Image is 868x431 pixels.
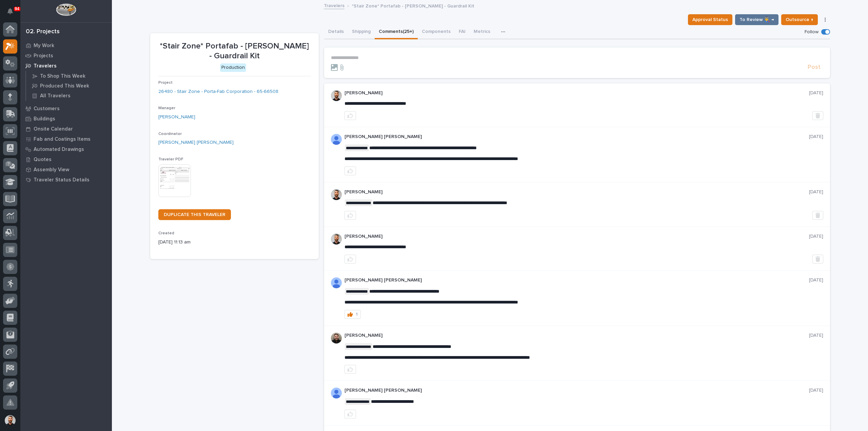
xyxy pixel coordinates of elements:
a: Buildings [20,114,112,124]
p: *Stair Zone* Portafab - [PERSON_NAME] - Guardrail Kit [352,2,474,9]
p: [PERSON_NAME] [344,333,809,338]
a: Travelers [324,1,344,9]
button: Delete post [812,111,823,120]
span: To Review 👨‍🏭 → [739,16,774,24]
a: Onsite Calendar [20,124,112,134]
div: Notifications94 [8,8,17,19]
button: Approval Status [688,14,732,25]
span: Traveler PDF [158,157,183,161]
a: Quotes [20,154,112,164]
button: Metrics [470,25,494,39]
p: [PERSON_NAME] [PERSON_NAME] [344,134,809,140]
button: Outsource ↑ [781,14,818,25]
span: DUPLICATE THIS TRAVELER [164,212,225,217]
p: Quotes [34,157,52,163]
a: [PERSON_NAME] [158,114,195,121]
p: 94 [15,6,19,11]
div: 02. Projects [26,28,60,36]
button: Comments (25+) [375,25,418,39]
button: like this post [344,255,356,263]
div: 1 [356,312,358,317]
img: ACg8ocLB2sBq07NhafZLDpfZztpbDqa4HYtD3rBf5LhdHf4k=s96-c [331,333,342,344]
a: Travelers [20,61,112,71]
img: Workspace Logo [56,3,76,16]
button: Delete post [812,211,823,220]
button: Delete post [812,255,823,263]
button: 1 [344,310,361,319]
button: like this post [344,211,356,220]
span: Created [158,231,174,235]
p: Travelers [34,63,57,69]
p: [DATE] [809,388,823,393]
p: [DATE] 11:13 am [158,239,311,246]
a: My Work [20,40,112,51]
p: Assembly View [34,167,69,173]
p: [DATE] [809,277,823,283]
span: Manager [158,106,175,110]
button: like this post [344,111,356,120]
button: Post [805,63,823,71]
span: Approval Status [692,16,728,24]
img: AGNmyxaji213nCK4JzPdPN3H3CMBhXDSA2tJ_sy3UIa5=s96-c [331,90,342,101]
p: My Work [34,43,54,49]
p: Produced This Week [40,83,89,89]
p: [DATE] [809,333,823,338]
span: Project [158,81,173,85]
button: FAI [455,25,470,39]
p: Fab and Coatings Items [34,136,91,142]
img: AD_cMMRcK_lR-hunIWE1GUPcUjzJ19X9Uk7D-9skk6qMORDJB_ZroAFOMmnE07bDdh4EHUMJPuIZ72TfOWJm2e1TqCAEecOOP... [331,277,342,288]
a: Fab and Coatings Items [20,134,112,144]
button: Details [324,25,348,39]
span: Outsource ↑ [786,16,813,24]
a: DUPLICATE THIS TRAVELER [158,209,231,220]
p: [PERSON_NAME] [344,234,809,239]
a: Produced This Week [26,81,112,91]
img: AGNmyxaji213nCK4JzPdPN3H3CMBhXDSA2tJ_sy3UIa5=s96-c [331,189,342,200]
p: Customers [34,106,60,112]
button: Components [418,25,455,39]
p: [DATE] [809,189,823,195]
p: [PERSON_NAME] [344,90,809,96]
span: Coordinator [158,132,182,136]
span: Post [808,63,821,71]
p: [DATE] [809,134,823,140]
p: Buildings [34,116,55,122]
p: [PERSON_NAME] [344,189,809,195]
a: Customers [20,103,112,114]
a: Automated Drawings [20,144,112,154]
a: Traveler Status Details [20,175,112,185]
button: To Review 👨‍🏭 → [735,14,778,25]
p: [DATE] [809,234,823,239]
button: like this post [344,365,356,374]
p: All Travelers [40,93,71,99]
img: AD_cMMRcK_lR-hunIWE1GUPcUjzJ19X9Uk7D-9skk6qMORDJB_ZroAFOMmnE07bDdh4EHUMJPuIZ72TfOWJm2e1TqCAEecOOP... [331,388,342,398]
p: [DATE] [809,90,823,96]
button: Notifications [3,4,17,18]
a: To Shop This Week [26,71,112,81]
a: Assembly View [20,164,112,175]
p: Projects [34,53,53,59]
p: [PERSON_NAME] [PERSON_NAME] [344,388,809,393]
p: [PERSON_NAME] [PERSON_NAME] [344,277,809,283]
img: AGNmyxaji213nCK4JzPdPN3H3CMBhXDSA2tJ_sy3UIa5=s96-c [331,234,342,244]
a: 26480 - Stair Zone - Porta-Fab Corporation - 65-66508 [158,88,278,95]
img: AD_cMMRcK_lR-hunIWE1GUPcUjzJ19X9Uk7D-9skk6qMORDJB_ZroAFOMmnE07bDdh4EHUMJPuIZ72TfOWJm2e1TqCAEecOOP... [331,134,342,145]
a: [PERSON_NAME] [PERSON_NAME] [158,139,234,146]
button: users-avatar [3,413,17,428]
a: All Travelers [26,91,112,100]
div: Production [220,63,246,72]
button: like this post [344,166,356,175]
p: To Shop This Week [40,73,85,79]
p: Follow [805,29,818,35]
button: Shipping [348,25,375,39]
button: like this post [344,410,356,418]
a: Projects [20,51,112,61]
p: Traveler Status Details [34,177,90,183]
p: Onsite Calendar [34,126,73,132]
p: Automated Drawings [34,146,84,153]
p: *Stair Zone* Portafab - [PERSON_NAME] - Guardrail Kit [158,41,311,61]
